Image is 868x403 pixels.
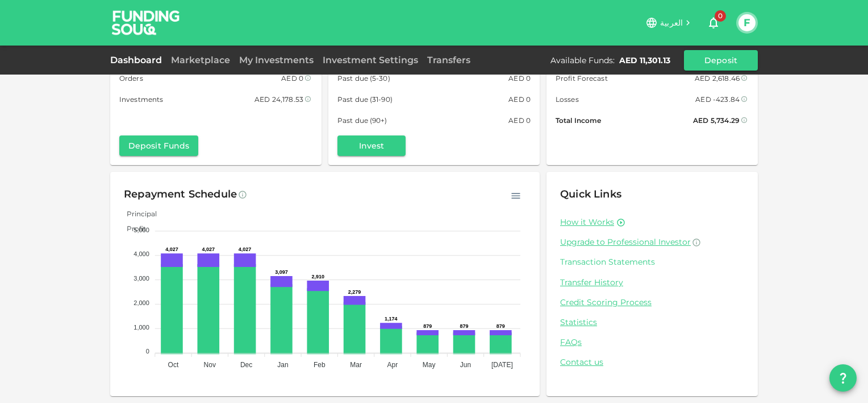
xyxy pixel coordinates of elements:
span: Past due (90+) [337,114,387,126]
span: Profit Forecast [556,72,608,84]
a: Investment Settings [318,55,423,65]
div: AED 2,618.46 [695,72,740,84]
tspan: Dec [240,361,252,369]
a: Transfer History [560,277,744,288]
div: AED 24,178.53 [254,93,303,105]
span: Profit [118,224,146,233]
a: Dashboard [110,55,166,65]
tspan: [DATE] [491,361,513,369]
tspan: Mar [350,361,362,369]
span: Past due (31-90) [337,93,393,105]
a: Transaction Statements [560,257,744,268]
a: Statistics [560,317,744,328]
a: Upgrade to Professional Investor [560,237,744,248]
span: Losses [556,93,579,105]
button: Deposit [684,50,758,71]
span: Past due (5-30) [337,72,390,84]
span: 0 [715,10,726,22]
div: AED 0 [508,93,531,105]
a: Contact us [560,357,744,368]
div: AED 0 [281,72,303,84]
button: question [829,364,857,392]
div: Repayment Schedule [124,186,237,204]
span: Orders [119,72,143,84]
tspan: 2,000 [133,299,149,306]
tspan: Feb [314,361,325,369]
div: AED 0 [508,72,531,84]
div: AED 11,301.13 [619,55,670,66]
a: How it Works [560,217,614,228]
button: 0 [702,11,725,34]
div: AED 5,734.29 [693,114,740,126]
tspan: Nov [204,361,216,369]
button: Deposit Funds [119,135,198,156]
tspan: Jun [460,361,471,369]
button: F [738,14,756,31]
span: Investments [119,93,163,105]
tspan: May [423,361,436,369]
tspan: 3,000 [133,275,149,282]
div: Available Funds : [550,55,615,66]
span: Principal [118,209,157,218]
tspan: 1,000 [133,324,149,331]
tspan: 4,000 [133,250,149,257]
tspan: 0 [146,348,149,355]
a: Transfers [423,55,475,65]
a: Marketplace [166,55,235,65]
tspan: Jan [277,361,288,369]
span: Total Income [556,114,601,126]
span: Quick Links [560,188,621,200]
a: My Investments [235,55,318,65]
span: Upgrade to Professional Investor [560,237,691,247]
tspan: 5,000 [133,227,149,233]
tspan: Apr [387,361,398,369]
a: FAQs [560,337,744,348]
div: AED 0 [508,114,531,126]
span: العربية [660,18,683,28]
a: Credit Scoring Process [560,297,744,308]
tspan: Oct [168,361,179,369]
div: AED -423.84 [695,93,740,105]
button: Invest [337,135,406,156]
